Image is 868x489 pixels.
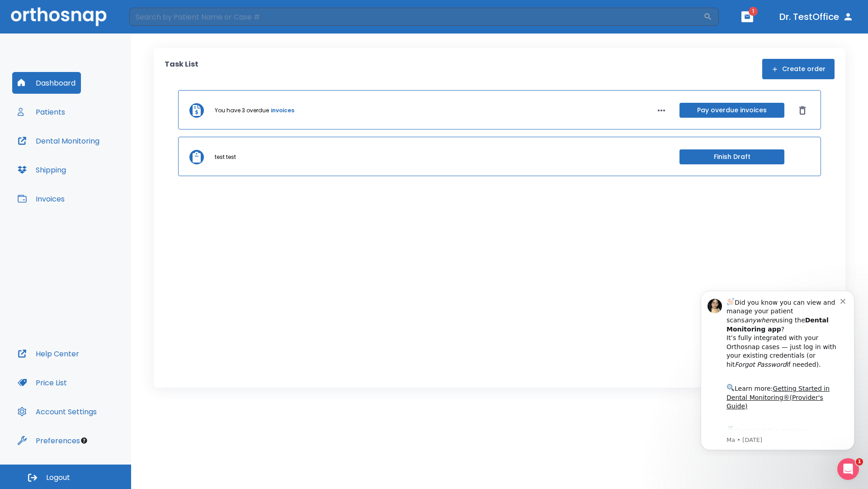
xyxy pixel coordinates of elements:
[749,7,758,16] span: 1
[12,101,71,123] button: Patients
[153,14,160,21] button: Dismiss notification
[679,103,784,118] button: Pay overdue invoices
[795,103,810,118] button: Dismiss
[679,149,784,164] button: Finish Draft
[776,9,857,25] button: Dr. TestOffice
[80,436,88,445] div: Tooltip anchor
[39,153,153,162] p: Message from Ma, sent 6w ago
[46,473,70,483] span: Logout
[11,7,107,26] img: Orthosnap
[12,343,85,364] button: Help Center
[687,283,868,455] iframe: Intercom notifications message
[129,8,703,26] input: Search by Patient Name or Case #
[12,372,72,393] button: Price List
[271,106,294,115] a: invoices
[762,59,835,79] button: Create order
[12,401,102,422] button: Account Settings
[165,59,198,79] p: Task List
[12,188,70,210] button: Invoices
[215,153,236,161] p: test test
[837,458,859,480] iframe: Intercom live chat
[12,72,81,94] button: Dashboard
[215,106,269,115] p: You have 3 overdue
[12,430,85,451] button: Preferences
[856,458,863,465] span: 1
[12,130,105,152] button: Dental Monitoring
[39,142,153,188] div: Download the app: | ​ Let us know if you need help getting started!
[12,159,71,181] button: Shipping
[39,144,120,161] a: App Store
